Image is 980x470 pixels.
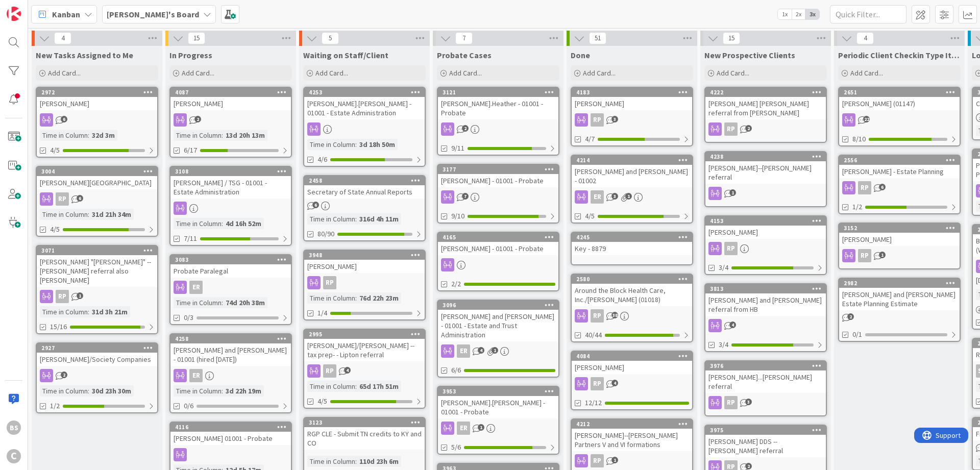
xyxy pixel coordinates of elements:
[304,364,425,378] div: RP
[37,167,157,189] div: 3004[PERSON_NAME][GEOGRAPHIC_DATA]
[174,385,222,397] div: Time in Column
[344,367,351,374] span: 4
[107,9,199,19] b: [PERSON_NAME]'s Board
[705,152,826,184] div: 4238[PERSON_NAME]--[PERSON_NAME] referral
[839,181,960,194] div: RP
[317,308,327,318] span: 1/4
[170,88,291,110] div: 4087[PERSON_NAME]
[77,292,83,299] span: 1
[223,218,264,229] div: 4d 16h 52m
[189,369,203,382] div: ER
[611,380,618,386] span: 4
[175,89,291,96] div: 4087
[438,165,558,187] div: 3177[PERSON_NAME] - 01001 - Probate
[572,352,692,361] div: 4084
[839,279,960,288] div: 2982
[222,130,223,141] span: :
[839,288,960,310] div: [PERSON_NAME] and [PERSON_NAME] Estate Planning Estimate
[847,313,854,320] span: 2
[572,242,692,255] div: Key - 8879
[572,275,692,306] div: 2580Around the Block Health Care, Inc./[PERSON_NAME] (01018)
[572,233,692,242] div: 4245
[858,249,871,262] div: RP
[309,89,425,96] div: 4253
[40,130,88,141] div: Time in Column
[355,381,357,392] span: :
[88,130,89,141] span: :
[88,209,89,220] span: :
[438,233,558,242] div: 4165
[175,424,291,431] div: 4116
[438,422,558,435] div: ER
[572,156,692,165] div: 4214
[572,88,692,110] div: 4183[PERSON_NAME]
[48,68,81,78] span: Add Card...
[705,88,826,97] div: 4222
[309,177,425,184] div: 2458
[89,209,134,220] div: 31d 21h 34m
[705,284,826,293] div: 3813
[37,343,157,353] div: 2927
[839,224,960,233] div: 3152
[304,251,425,273] div: 3948[PERSON_NAME]
[879,252,886,258] span: 1
[7,449,21,463] div: C
[89,385,134,397] div: 30d 23h 30m
[492,347,498,354] span: 1
[705,361,826,370] div: 3976
[437,50,492,60] span: Probate Cases
[174,218,222,229] div: Time in Column
[307,213,355,225] div: Time in Column
[309,419,425,426] div: 3123
[355,456,357,467] span: :
[705,242,826,255] div: RP
[89,306,130,317] div: 31d 3h 21m
[704,50,795,60] span: New Prospective Clients
[304,330,425,339] div: 2995
[443,388,558,395] div: 3953
[357,381,401,392] div: 65d 17h 51m
[317,396,327,407] span: 4/5
[438,301,558,310] div: 3096
[88,306,89,317] span: :
[323,364,336,378] div: RP
[37,176,157,189] div: [PERSON_NAME][GEOGRAPHIC_DATA]
[222,297,223,308] span: :
[705,88,826,119] div: 4222[PERSON_NAME] [PERSON_NAME] referral from [PERSON_NAME]
[307,456,355,467] div: Time in Column
[317,154,327,165] span: 4/6
[304,330,425,361] div: 2995[PERSON_NAME]/[PERSON_NAME] -- tax prep- - Lipton referral
[705,226,826,239] div: [PERSON_NAME]
[304,97,425,119] div: [PERSON_NAME].[PERSON_NAME] - 01001 - Estate Administration
[174,297,222,308] div: Time in Column
[451,143,464,154] span: 9/11
[710,285,826,292] div: 3813
[572,284,692,306] div: Around the Block Health Care, Inc./[PERSON_NAME] (01018)
[844,89,960,96] div: 2651
[838,50,961,60] span: Periodic Client Checkin Type Items
[36,50,133,60] span: New Tasks Assigned to Me
[170,423,291,445] div: 4116[PERSON_NAME] 01001 - Probate
[449,68,482,78] span: Add Card...
[184,312,193,323] span: 0/3
[170,334,291,343] div: 4258
[705,216,826,239] div: 4153[PERSON_NAME]
[462,193,469,200] span: 7
[438,97,558,119] div: [PERSON_NAME].Heather - 01001 - Probate
[576,276,692,283] div: 2580
[572,309,692,323] div: RP
[729,321,736,328] span: 4
[355,292,357,304] span: :
[585,398,602,408] span: 12/12
[170,432,291,445] div: [PERSON_NAME] 01001 - Probate
[61,116,67,122] span: 6
[705,152,826,161] div: 4238
[443,302,558,309] div: 3096
[56,290,69,303] div: RP
[710,89,826,96] div: 4222
[355,139,357,150] span: :
[792,9,805,19] span: 2x
[309,252,425,259] div: 3948
[438,387,558,396] div: 3953
[585,330,602,340] span: 40/44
